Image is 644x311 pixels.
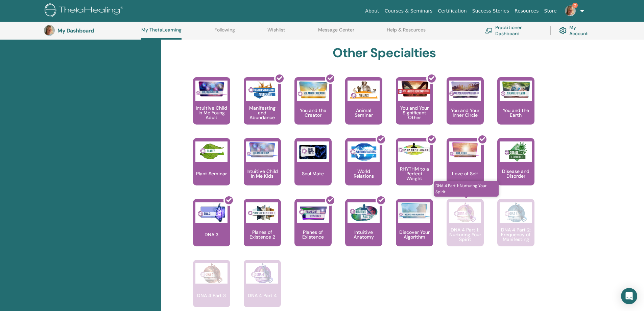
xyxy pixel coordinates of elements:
[318,27,354,38] a: Message Center
[447,77,484,138] a: You and Your Inner Circle You and Your Inner Circle
[447,108,484,117] p: You and Your Inner Circle
[57,27,125,34] h3: My Dashboard
[194,293,229,298] p: DNA 4 Part 3
[497,169,534,178] p: Disease and Disorder
[447,199,484,260] a: DNA 4 Part 1: Nurturing Your Spirit DNA 4 Part 1: Nurturing Your Spirit DNA 4 Part 1: Nurturing Y...
[449,141,481,158] img: Love of Self
[542,5,559,17] a: Store
[345,77,382,138] a: Animal Seminar Animal Seminar
[621,288,637,304] div: Open Intercom Messenger
[396,138,433,199] a: RHYTHM to a Perfect Weight RHYTHM to a Perfect Weight
[500,81,532,99] img: You and the Earth
[294,77,332,138] a: You and the Creator You and the Creator
[497,199,534,260] a: DNA 4 Part 2: Frequency of Manifesting DNA 4 Part 2: Frequency of Manifesting
[294,199,332,260] a: Planes of Existence Planes of Existence
[470,5,512,17] a: Success Stories
[244,138,281,199] a: Intuitive Child In Me Kids Intuitive Child In Me Kids
[398,202,430,219] img: Discover Your Algorithm
[333,45,436,61] h2: Other Specialties
[497,77,534,138] a: You and the Earth You and the Earth
[245,293,280,298] p: DNA 4 Part 4
[497,138,534,199] a: Disease and Disorder Disease and Disorder
[267,27,285,38] a: Wishlist
[362,5,382,17] a: About
[485,28,493,33] img: chalkboard-teacher.svg
[398,141,430,157] img: RHYTHM to a Perfect Weight
[348,202,380,223] img: Intuitive Anatomy
[485,23,542,38] a: Practitioner Dashboard
[382,5,435,17] a: Courses & Seminars
[195,141,228,162] img: Plant Seminar
[572,3,578,8] span: 2
[246,202,278,223] img: Planes of Existence 2
[449,81,481,99] img: You and Your Inner Circle
[244,77,281,138] a: Manifesting and Abundance Manifesting and Abundance
[565,5,576,16] img: default.jpg
[512,5,542,17] a: Resources
[345,169,382,178] p: World Relations
[345,230,382,239] p: Intuitive Anatomy
[294,138,332,199] a: Soul Mate Soul Mate
[214,27,235,38] a: Following
[434,181,499,197] span: DNA 4 Part 1: Nurturing Your Spirit
[244,230,281,239] p: Planes of Existence 2
[396,166,433,181] p: RHYTHM to a Perfect Weight
[398,81,430,97] img: You and Your Significant Other
[193,171,230,176] p: Plant Seminar
[447,138,484,199] a: Love of Self Love of Self
[396,106,433,120] p: You and Your Significant Other
[500,202,532,223] img: DNA 4 Part 2: Frequency of Manifesting
[297,81,329,99] img: You and the Creator
[345,108,382,117] p: Animal Seminar
[193,77,230,138] a: Intuitive Child In Me Young Adult Intuitive Child In Me Young Adult
[449,171,481,176] p: Love of Self
[195,263,228,284] img: DNA 4 Part 3
[497,108,534,117] p: You and the Earth
[297,141,329,162] img: Soul Mate
[396,230,433,239] p: Discover Your Algorithm
[396,199,433,260] a: Discover Your Algorithm Discover Your Algorithm
[294,230,332,239] p: Planes of Existence
[396,77,433,138] a: You and Your Significant Other You and Your Significant Other
[45,3,125,19] img: logo.png
[297,202,329,223] img: Planes of Existence
[193,106,230,120] p: Intuitive Child In Me Young Adult
[447,227,484,242] p: DNA 4 Part 1: Nurturing Your Spirit
[345,138,382,199] a: World Relations World Relations
[559,25,567,36] img: cog.svg
[559,23,593,38] a: My Account
[348,141,380,162] img: World Relations
[299,171,327,176] p: Soul Mate
[193,138,230,199] a: Plant Seminar Plant Seminar
[246,81,278,101] img: Manifesting and Abundance
[244,199,281,260] a: Planes of Existence 2 Planes of Existence 2
[195,202,228,223] img: DNA 3
[497,227,534,242] p: DNA 4 Part 2: Frequency of Manifesting
[294,108,332,117] p: You and the Creator
[244,169,281,178] p: Intuitive Child In Me Kids
[246,263,278,284] img: DNA 4 Part 4
[345,199,382,260] a: Intuitive Anatomy Intuitive Anatomy
[435,5,469,17] a: Certification
[193,199,230,260] a: DNA 3 DNA 3
[449,202,481,223] img: DNA 4 Part 1: Nurturing Your Spirit
[195,81,228,97] img: Intuitive Child In Me Young Adult
[44,25,55,36] img: default.jpg
[387,27,426,38] a: Help & Resources
[244,106,281,120] p: Manifesting and Abundance
[246,141,278,158] img: Intuitive Child In Me Kids
[500,141,532,162] img: Disease and Disorder
[141,27,182,40] a: My ThetaLearning
[348,81,380,101] img: Animal Seminar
